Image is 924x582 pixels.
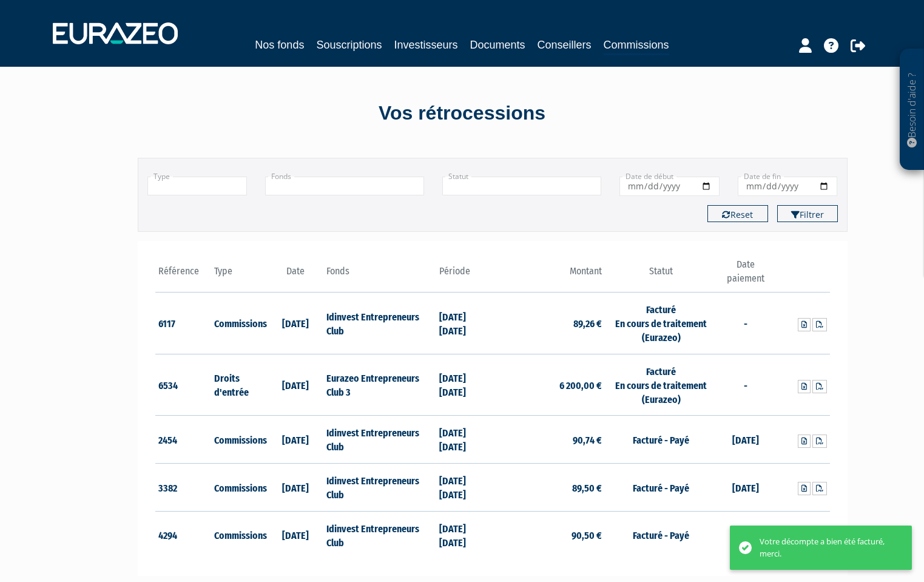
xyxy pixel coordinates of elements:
[155,416,212,464] td: 2454
[211,416,268,464] td: Commissions
[316,36,382,53] a: Souscriptions
[268,258,324,293] th: Date
[717,258,774,293] th: Date paiement
[436,258,493,293] th: Période
[323,258,436,293] th: Fonds
[707,205,768,222] button: Reset
[493,511,605,558] td: 90,50 €
[255,36,304,53] a: Nos fonds
[717,354,774,416] td: -
[436,464,493,512] td: [DATE] [DATE]
[155,354,212,416] td: 6534
[323,293,436,354] td: Idinvest Entrepreneurs Club
[605,293,717,354] td: Facturé En cours de traitement (Eurazeo)
[155,464,212,512] td: 3382
[436,416,493,464] td: [DATE] [DATE]
[493,464,605,512] td: 89,50 €
[268,354,324,416] td: [DATE]
[155,258,212,293] th: Référence
[717,416,774,464] td: [DATE]
[268,464,324,512] td: [DATE]
[323,511,436,558] td: Idinvest Entrepreneurs Club
[211,293,268,354] td: Commissions
[268,293,324,354] td: [DATE]
[777,205,838,222] button: Filtrer
[268,416,324,464] td: [DATE]
[493,416,605,464] td: 90,74 €
[493,258,605,293] th: Montant
[436,293,493,354] td: [DATE] [DATE]
[436,511,493,558] td: [DATE] [DATE]
[211,354,268,416] td: Droits d'entrée
[394,36,457,53] a: Investisseurs
[760,536,894,560] div: Votre décompte a bien été facturé, merci.
[436,354,493,416] td: [DATE] [DATE]
[211,511,268,558] td: Commissions
[717,511,774,558] td: [DATE]
[155,511,212,558] td: 4294
[470,36,525,53] a: Documents
[116,100,808,127] div: Vos rétrocessions
[605,258,717,293] th: Statut
[717,464,774,512] td: [DATE]
[323,354,436,416] td: Eurazeo Entrepreneurs Club 3
[605,354,717,416] td: Facturé En cours de traitement (Eurazeo)
[155,293,212,354] td: 6117
[604,36,669,55] a: Commissions
[717,293,774,354] td: -
[905,55,919,164] p: Besoin d'aide ?
[493,354,605,416] td: 6 200,00 €
[53,22,178,44] img: 1732889491-logotype_eurazeo_blanc_rvb.png
[493,293,605,354] td: 89,26 €
[211,258,268,293] th: Type
[538,36,592,53] a: Conseillers
[268,511,324,558] td: [DATE]
[605,464,717,512] td: Facturé - Payé
[211,464,268,512] td: Commissions
[605,511,717,558] td: Facturé - Payé
[323,416,436,464] td: Idinvest Entrepreneurs Club
[323,464,436,512] td: Idinvest Entrepreneurs Club
[605,416,717,464] td: Facturé - Payé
